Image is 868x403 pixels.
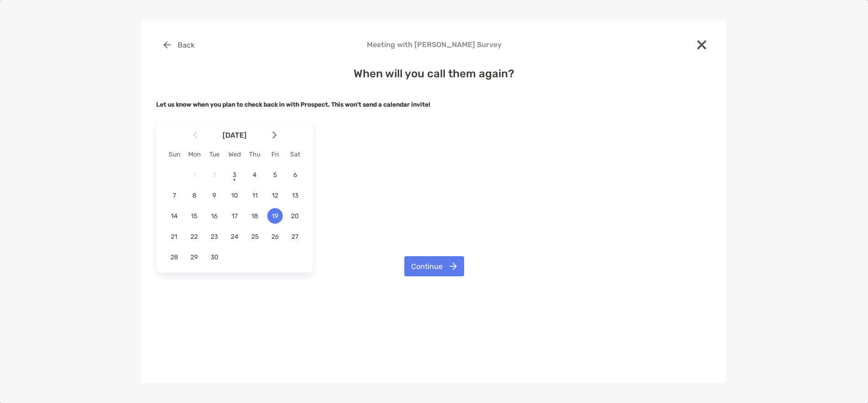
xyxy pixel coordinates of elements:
img: button icon [164,41,171,48]
span: 22 [186,233,202,241]
span: 19 [267,212,283,220]
span: 17 [227,212,242,220]
button: Back [156,35,201,55]
span: 30 [206,253,222,261]
span: 6 [287,171,303,179]
span: 21 [166,233,182,241]
img: close modal [697,40,706,49]
span: 18 [247,212,263,220]
span: 29 [186,253,202,261]
span: 11 [247,192,263,199]
span: 4 [247,171,263,179]
div: Sun [164,150,184,158]
span: 1 [186,171,202,179]
img: button icon [450,263,457,270]
span: 24 [227,233,242,241]
img: Arrow icon [272,131,277,139]
span: 3 [227,171,242,179]
span: 25 [247,233,263,241]
div: Fri [265,150,285,158]
span: 13 [287,192,303,199]
span: 9 [206,192,222,199]
span: 28 [166,253,182,261]
span: 12 [267,192,283,199]
div: Thu [245,150,265,158]
div: Wed [224,150,244,158]
span: 10 [227,192,242,199]
span: 5 [267,171,283,179]
span: 27 [287,233,303,241]
span: 23 [206,233,222,241]
div: Tue [204,150,224,158]
span: [DATE] [199,131,270,140]
span: 15 [186,212,202,220]
h4: Meeting with [PERSON_NAME] Survey [156,40,712,49]
h5: Let us know when you plan to check back in with Prospect. [156,101,712,108]
span: 8 [186,192,202,199]
button: Continue [404,256,464,276]
span: 14 [166,212,182,220]
div: Sat [285,150,305,158]
h4: When will you call them again? [156,67,712,80]
strong: This won't send a calendar invite! [331,101,430,108]
span: 2 [206,171,222,179]
span: 7 [166,192,182,199]
span: 26 [267,233,283,241]
span: 16 [206,212,222,220]
span: 20 [287,212,303,220]
img: Arrow icon [193,131,197,139]
div: Mon [184,150,204,158]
